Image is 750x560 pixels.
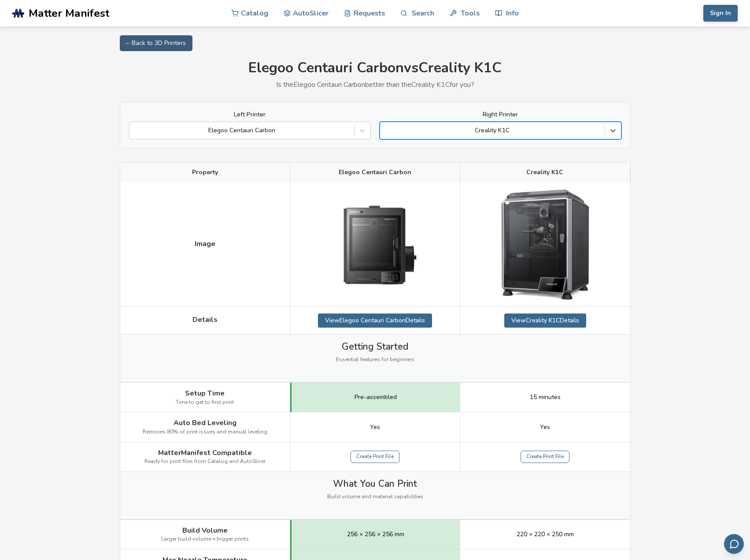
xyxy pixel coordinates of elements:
[501,189,589,300] img: Creality K1C
[195,240,215,248] span: Image
[185,389,225,397] span: Setup Time
[339,169,411,176] span: Elegoo Centauri Carbon
[192,316,218,324] span: Details
[120,81,631,89] p: Is the Elegoo Centauri Carbon better than the Creality K1C for you?
[724,534,744,554] button: Send feedback via email
[327,494,423,500] span: Build volume and material capabilities
[703,5,738,22] button: Sign In
[336,357,414,363] span: Essential features for beginners
[144,459,266,465] span: Ready for print files from Catalog and AutoSlicer
[521,451,569,463] a: Create Print File
[333,478,417,489] span: What You Can Print
[120,35,192,51] a: ← Back to 3D Printers
[182,526,228,534] span: Build Volume
[318,314,432,328] a: ViewElegoo Centauri CarbonDetails
[158,449,252,457] span: MatterManifest Compatible
[530,394,561,401] span: 15 minutes
[347,531,404,538] span: 256 × 256 × 256 mm
[192,169,218,176] span: Property
[517,531,574,538] span: 220 × 220 × 250 mm
[355,394,397,401] span: Pre-assembled
[176,399,234,406] span: Time to get to first print
[161,536,249,542] span: Larger build volume = bigger prints
[380,111,621,118] label: Right Printer
[29,7,109,19] span: Matter Manifest
[370,424,380,431] span: Yes
[331,194,419,295] img: Elegoo Centauri Carbon
[174,419,236,427] span: Auto Bed Leveling
[540,424,550,431] span: Yes
[120,60,631,76] h1: Elegoo Centauri Carbon vs Creality K1C
[526,169,563,176] span: Creality K1C
[143,429,267,435] span: Removes 80% of print issues and manual leveling
[504,314,586,328] a: ViewCreality K1CDetails
[342,341,408,352] span: Getting Started
[129,111,371,118] label: Left Printer
[134,127,136,134] input: Elegoo Centauri Carbon
[351,451,399,463] a: Create Print File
